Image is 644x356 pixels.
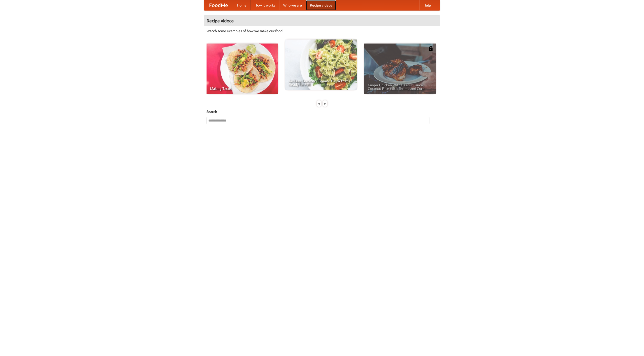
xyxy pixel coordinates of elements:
div: « [317,100,321,107]
div: » [323,100,327,107]
a: Home [233,0,251,10]
a: Who we are [279,0,306,10]
a: How it works [251,0,279,10]
a: FoodMe [204,0,233,10]
span: Making Tacos [210,87,274,90]
span: An Easy, Summery Tomato Pasta That's Ready for Fall [289,79,353,86]
p: Watch some examples of how we make our food! [207,28,437,33]
h4: Recipe videos [204,16,440,26]
a: Help [419,0,435,10]
a: An Easy, Summery Tomato Pasta That's Ready for Fall [285,39,357,90]
a: Recipe videos [306,0,336,10]
h5: Search [207,109,437,114]
a: Making Tacos [207,44,278,94]
img: 483408.png [428,46,433,51]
